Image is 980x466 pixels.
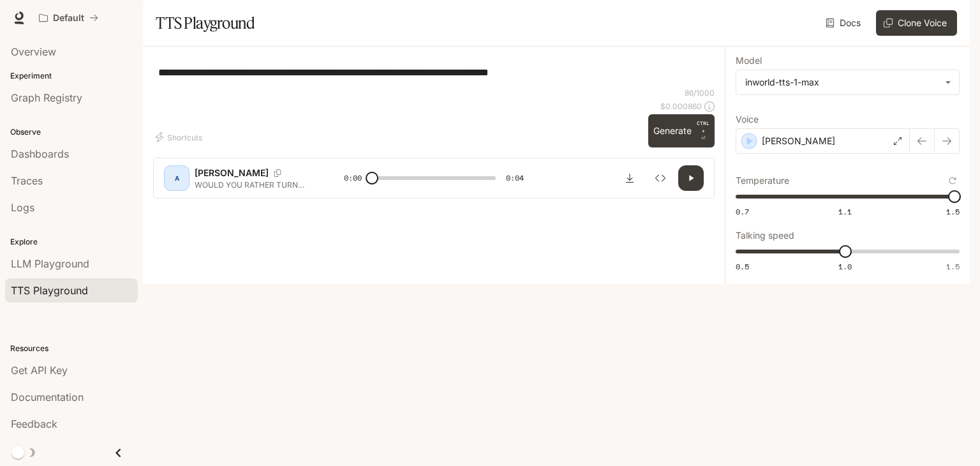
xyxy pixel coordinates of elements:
button: Clone Voice [876,10,957,36]
p: 86 / 1000 [685,87,715,98]
p: $ 0.000860 [660,101,702,112]
button: Download audio [617,165,642,191]
div: inworld-tts-1-max [745,76,939,89]
p: WOULD YOU RATHER TURN INTO A FROG 🐸 WHEN NERVOUS OR INTO A CHICKEN 🐔 WHEN SCARED?🤣? [195,179,313,190]
a: Docs [823,10,866,36]
p: CTRL + [697,119,709,135]
span: 1.5 [946,206,960,217]
button: Reset to default [946,174,960,188]
span: 0:04 [506,172,524,184]
button: Shortcuts [153,127,207,147]
button: All workspaces [33,5,104,31]
button: GenerateCTRL +⏎ [648,114,715,147]
span: 1.5 [946,261,960,272]
span: 1.0 [838,261,852,272]
p: [PERSON_NAME] [762,135,835,147]
p: Temperature [736,176,789,185]
span: 0.5 [736,261,749,272]
div: inworld-tts-1-max [736,70,959,94]
button: Copy Voice ID [269,169,286,177]
span: 1.1 [838,206,852,217]
p: ⏎ [697,119,709,142]
button: Inspect [648,165,673,191]
span: 0:00 [344,172,362,184]
p: Default [53,13,84,24]
p: Model [736,56,762,65]
p: Voice [736,115,759,124]
span: 0.7 [736,206,749,217]
div: A [167,168,187,188]
p: [PERSON_NAME] [195,167,269,179]
p: Talking speed [736,231,794,240]
h1: TTS Playground [156,10,255,36]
